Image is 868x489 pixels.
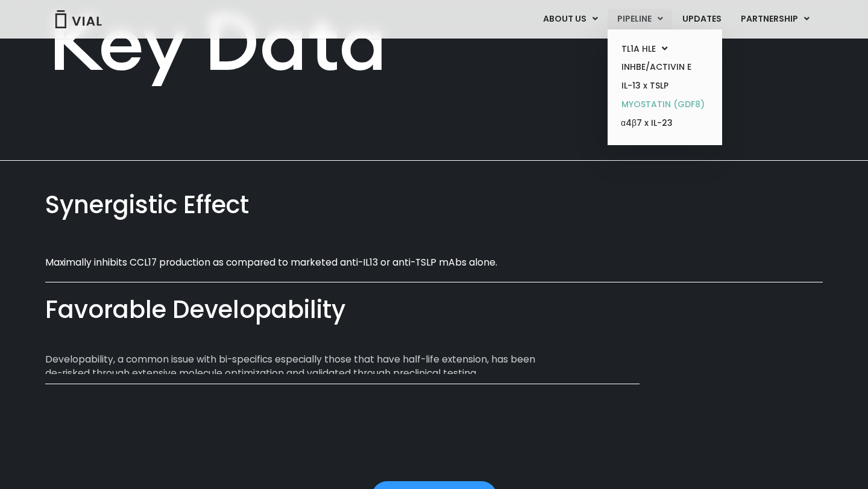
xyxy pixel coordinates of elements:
a: IL-13 x TSLP [612,76,717,95]
p: Maximally inhibits CCL17 production as compared to marketed anti-IL13 or anti-TSLP mAbs alone. [45,255,550,269]
a: INHBE/ACTIVIN E [612,58,717,76]
a: TL1A HLEMenu Toggle [612,40,717,58]
div: Synergistic Effect [45,188,823,222]
p: Developability, a common issue with bi-specifics especially those that have half-life extension, ... [45,352,550,381]
h2: Key Data [48,2,820,80]
img: Vial Logo [54,10,102,28]
a: PIPELINEMenu Toggle [608,9,672,30]
div: Favorable Developability [45,293,823,327]
a: α4β7 x IL-23 [612,114,717,133]
a: UPDATES [673,9,731,30]
a: MYOSTATIN (GDF8) [612,95,717,114]
a: ABOUT USMenu Toggle [533,9,607,30]
a: PARTNERSHIPMenu Toggle [731,9,819,30]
